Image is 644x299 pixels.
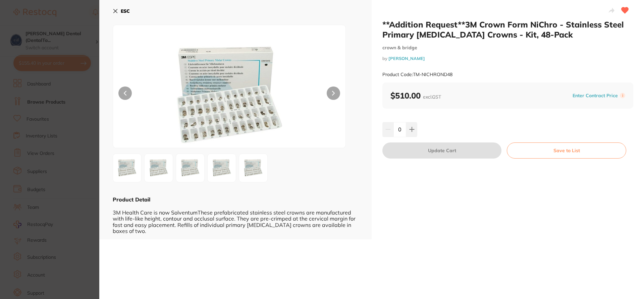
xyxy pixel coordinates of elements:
[113,203,358,234] div: 3M Health Care is now SolventumThese prefabricated stainless steel crowns are manufactured with l...
[113,5,130,17] button: ESC
[115,156,139,180] img: T05ENDguanBn
[113,196,150,203] b: Product Detail
[178,156,202,180] img: T05ENDhfMy5qcGc
[241,156,265,180] img: T05ENDhfNS5qcGc
[121,8,130,14] b: ESC
[382,56,633,61] small: by
[382,19,633,40] h2: **Addition Request**3M Crown Form NiChro - Stainless Steel Primary [MEDICAL_DATA] Crowns - Kit, 4...
[390,91,441,101] b: $510.00
[160,42,299,148] img: T05ENDguanBn
[210,156,234,180] img: T05ENDhfNC5qcGc
[571,93,620,99] button: Enter Contract Price
[147,156,171,180] img: T05ENDhfMi5qcGc
[423,94,441,100] span: excl. GST
[620,93,625,98] label: i
[382,72,452,77] small: Product Code: TM-NICHROND48
[382,142,501,159] button: Update Cart
[388,56,425,61] a: [PERSON_NAME]
[507,142,626,159] button: Save to List
[382,45,633,51] small: crown & bridge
